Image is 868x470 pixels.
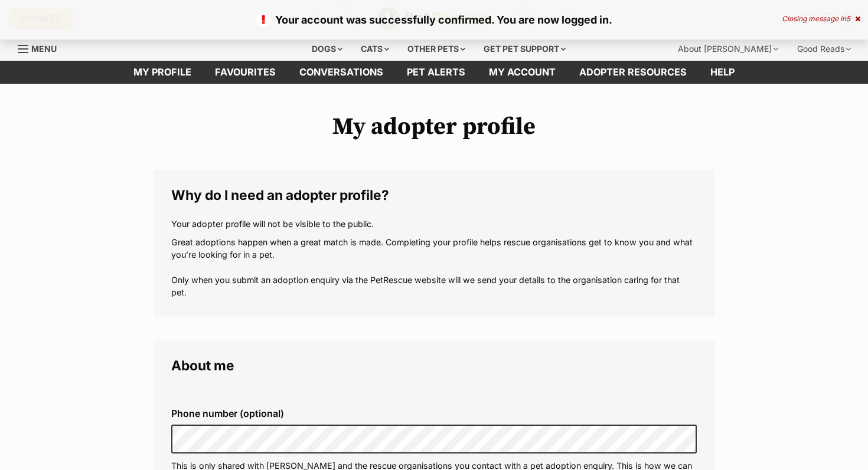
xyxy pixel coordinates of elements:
[699,61,746,84] a: Help
[154,170,714,317] fieldset: Why do I need an adopter profile?
[789,37,859,61] div: Good Reads
[31,44,57,54] span: Menu
[475,37,574,61] div: Get pet support
[395,61,477,84] a: Pet alerts
[399,37,474,61] div: Other pets
[171,236,697,299] p: Great adoptions happen when a great match is made. Completing your profile helps rescue organisat...
[670,37,787,61] div: About [PERSON_NAME]
[122,61,203,84] a: My profile
[171,218,697,230] p: Your adopter profile will not be visible to the public.
[171,358,697,373] legend: About me
[18,37,65,58] a: Menu
[154,113,714,140] h1: My adopter profile
[203,61,288,84] a: Favourites
[477,61,567,84] a: My account
[304,37,351,61] div: Dogs
[567,61,699,84] a: Adopter resources
[171,188,697,203] legend: Why do I need an adopter profile?
[353,37,397,61] div: Cats
[171,408,697,419] label: Phone number (optional)
[288,61,395,84] a: conversations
